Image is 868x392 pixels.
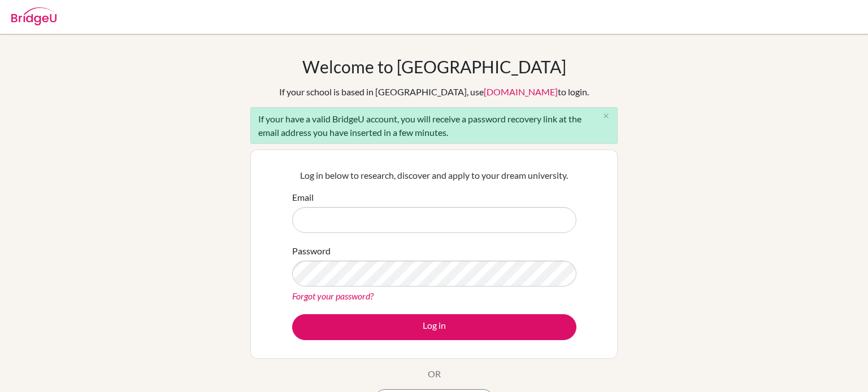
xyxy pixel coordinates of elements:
p: Log in below to research, discover and apply to your dream university. [292,169,576,182]
label: Email [292,191,314,204]
label: Password [292,244,331,258]
img: Bridge-U [11,7,57,25]
h1: Welcome to [GEOGRAPHIC_DATA] [302,56,566,77]
p: OR [428,367,441,381]
button: Close [594,108,617,125]
a: [DOMAIN_NAME] [484,86,558,97]
button: Log in [292,314,576,340]
a: Forgot your password? [292,290,374,301]
i: close [602,112,610,120]
div: If your school is based in [GEOGRAPHIC_DATA], use to login. [279,85,589,99]
div: If your have a valid BridgeU account, you will receive a password recovery link at the email addr... [250,107,618,144]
